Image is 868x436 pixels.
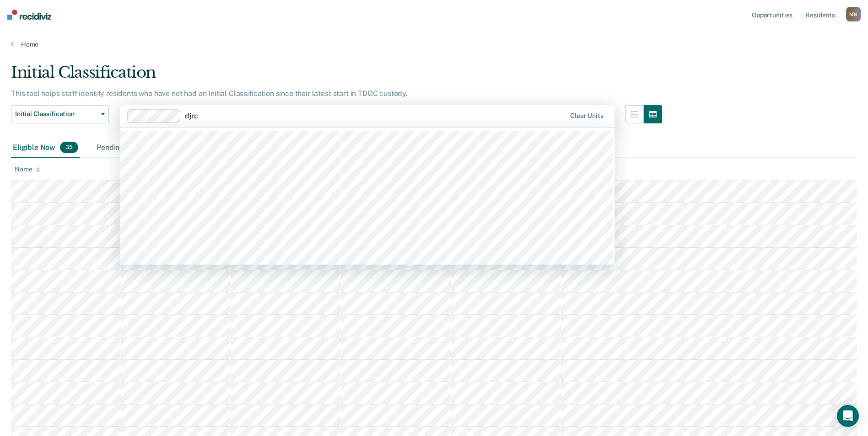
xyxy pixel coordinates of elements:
div: Eligible Now35 [11,138,80,158]
img: Recidiviz [7,10,51,20]
a: Home [11,40,857,48]
div: Pending23 [95,138,148,158]
div: Initial Classification [11,63,662,89]
p: This tool helps staff identify residents who have not had an Initial Classification since their l... [11,89,408,98]
div: Clear units [570,112,604,120]
div: M H [846,7,861,21]
span: Initial Classification [15,110,97,118]
button: MH [846,7,861,21]
button: Initial Classification [11,105,109,123]
div: Open Intercom Messenger [837,405,859,427]
span: 35 [60,142,78,154]
div: Name [15,165,40,173]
